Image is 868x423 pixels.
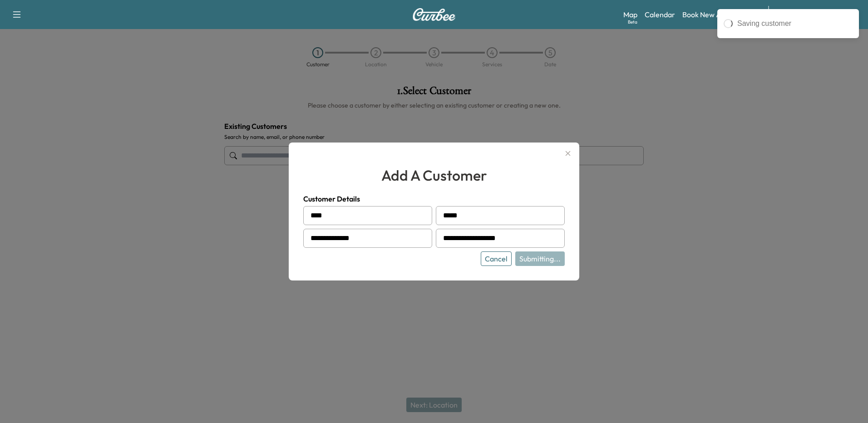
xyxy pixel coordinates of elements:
[412,8,456,21] img: Curbee Logo
[645,9,675,20] a: Calendar
[737,18,853,29] div: Saving customer
[623,9,637,20] a: MapBeta
[481,251,512,266] button: Cancel
[682,9,759,20] a: Book New Appointment
[303,164,565,186] h2: add a customer
[303,193,565,204] h4: Customer Details
[628,19,637,25] div: Beta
